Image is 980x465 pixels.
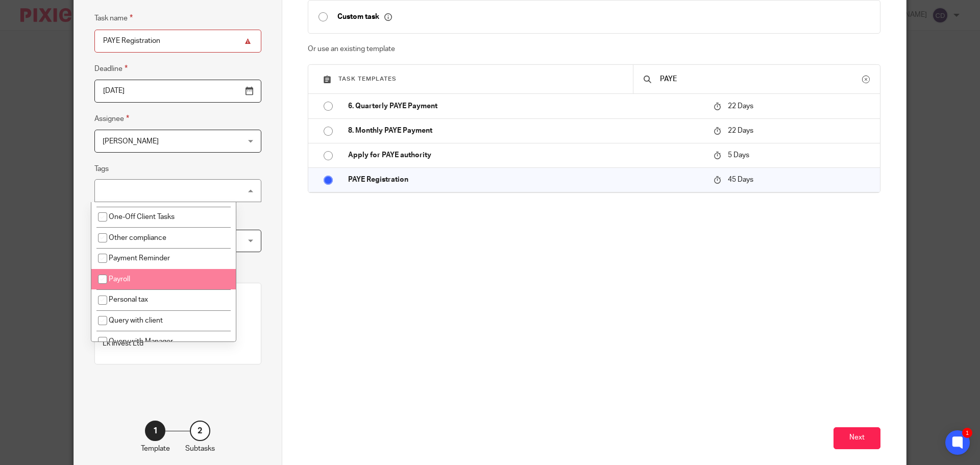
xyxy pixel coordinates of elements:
[109,317,163,324] span: Query with client
[109,213,175,221] span: One-Off Client Tasks
[103,338,253,349] p: Lk Invest Ltd
[109,255,170,262] span: Payment Reminder
[962,428,972,438] div: 1
[728,152,749,159] span: 5 Days
[145,421,165,441] div: 1
[728,127,753,134] span: 22 Days
[348,101,703,111] p: 6. Quarterly PAYE Payment
[109,296,148,303] span: Personal tax
[337,12,392,21] p: Custom task
[141,444,170,454] p: Template
[94,12,133,24] label: Task name
[348,126,703,136] p: 8. Monthly PAYE Payment
[109,234,166,241] span: Other compliance
[109,276,130,283] span: Payroll
[338,76,397,82] span: Task templates
[348,175,703,185] p: PAYE Registration
[728,176,753,183] span: 45 Days
[659,74,862,85] input: Search...
[109,338,173,345] span: Query with Manager
[834,427,880,449] button: Next
[94,80,261,103] input: Pick a date
[94,164,109,174] label: Tags
[308,44,881,54] p: Or use an existing template
[190,421,210,441] div: 2
[103,138,159,145] span: [PERSON_NAME]
[94,113,129,125] label: Assignee
[348,150,703,160] p: Apply for PAYE authority
[728,103,753,110] span: 22 Days
[94,63,128,75] label: Deadline
[185,444,215,454] p: Subtasks
[94,30,261,53] input: Task name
